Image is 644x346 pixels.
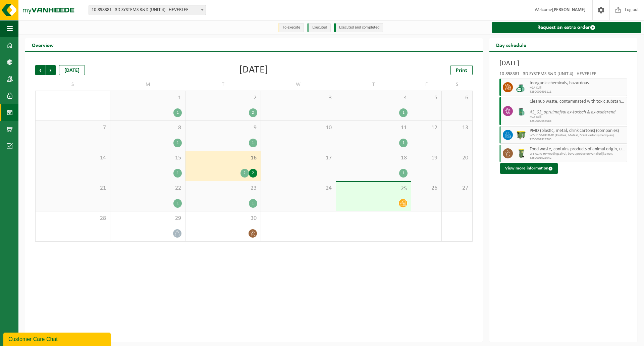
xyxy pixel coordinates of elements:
span: WB-0140-HP voedingsafval, bevat producten van dierlijke oors [530,152,625,156]
a: Request an extra order [492,22,641,33]
span: 5 [415,94,438,102]
span: 18 [339,154,408,162]
h3: [DATE] [499,58,627,68]
td: T [185,79,261,91]
span: 9 [189,124,257,132]
a: Print [450,65,473,75]
span: 22 [114,185,182,192]
i: AS_03_opruimafval ex-toxisch & ex-oxiderend [530,110,615,115]
img: WB-1100-HPE-GN-50 [516,130,526,140]
li: Executed [307,23,331,32]
td: W [261,79,336,91]
span: 16 [189,154,257,162]
span: 14 [39,154,107,162]
span: 19 [415,154,438,162]
div: 1 [173,199,182,208]
span: 8 [114,124,182,132]
span: 7 [39,124,107,132]
span: 10-898381 - 3D SYSTEMS R&D (UNIT 4) - HEVERLEE [89,5,206,15]
span: Next [46,65,56,75]
span: 1 [114,94,182,102]
span: 23 [189,185,257,192]
span: 30 [189,215,257,222]
div: [DATE] [239,65,268,75]
span: Inorganic chemicals, hazardous [530,81,625,86]
td: S [442,79,472,91]
span: 10 [264,124,332,132]
button: View more information [500,163,558,174]
li: To execute [278,23,304,32]
div: 2 [249,108,257,117]
span: WB-1100-HP PMD (Plastiek, Metaal, Drankkartons) (bedrijven) [530,134,625,138]
div: 2 [240,169,249,178]
span: Food waste, contains products of animal origin, unwrapped, category 3 [530,147,625,152]
span: 28 [39,215,107,222]
span: 21 [39,185,107,192]
span: 26 [415,185,438,192]
span: KGA Colli [530,115,625,119]
span: 12 [415,124,438,132]
div: 1 [173,169,182,178]
span: 27 [445,185,469,192]
span: Cleanup waste, contaminated with toxic substances, packed in barrels [530,99,625,104]
span: T250002653086 [530,119,625,123]
span: 15 [114,154,182,162]
div: 1 [399,139,408,147]
div: 1 [173,139,182,147]
div: 1 [173,108,182,117]
span: T250002698111 [530,90,625,94]
span: 25 [339,185,408,193]
td: T [336,79,411,91]
div: 1 [249,139,257,147]
iframe: chat widget [3,331,112,346]
td: M [110,79,185,91]
h2: Day schedule [489,38,533,51]
span: T250001928942 [530,156,625,160]
div: [DATE] [59,65,85,75]
span: 3 [264,94,332,102]
span: Print [456,68,467,73]
div: 1 [249,199,257,208]
span: 13 [445,124,469,132]
span: 6 [445,94,469,102]
div: 2 [249,169,257,178]
span: 29 [114,215,182,222]
img: WB-0140-HPE-GN-50 [516,148,526,158]
div: 1 [399,108,408,117]
span: Previous [35,65,45,75]
img: PB-OT-0200-CU [516,82,526,92]
td: S [35,79,110,91]
div: 1 [399,169,408,178]
span: PMD (plastic, metal, drink cartons) (companies) [530,128,625,134]
span: 20 [445,154,469,162]
span: KGA Colli [530,86,625,90]
span: 17 [264,154,332,162]
h2: Overview [25,38,60,51]
li: Executed and completed [334,23,383,32]
span: 11 [339,124,408,132]
span: 24 [264,185,332,192]
span: T250001928765 [530,138,625,142]
span: 4 [339,94,408,102]
strong: [PERSON_NAME] [552,7,586,12]
img: PB-OT-0200-MET-00-02 [516,106,526,116]
span: 2 [189,94,257,102]
div: 10-898381 - 3D SYSTEMS R&D (UNIT 4) - HEVERLEE [499,72,627,79]
td: F [411,79,442,91]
